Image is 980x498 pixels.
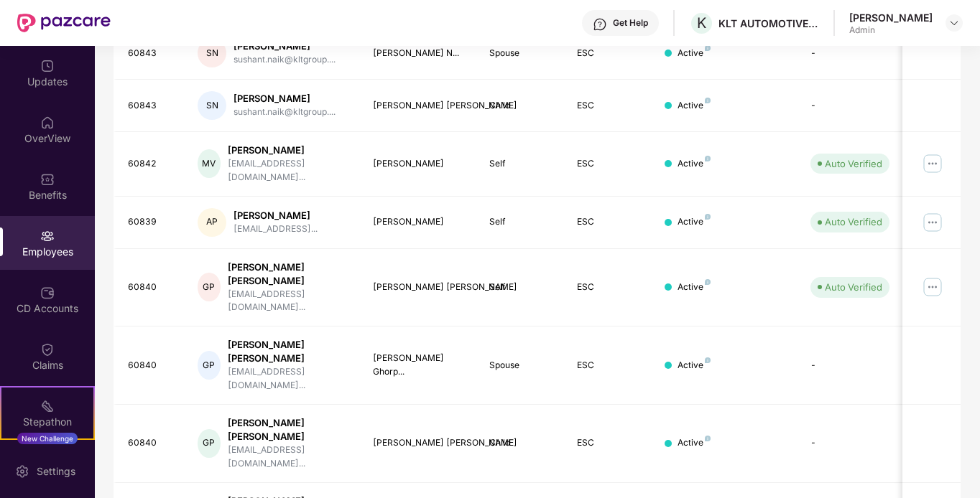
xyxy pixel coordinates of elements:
[705,279,711,285] img: svg+xml;base64,PHN2ZyB4bWxucz0iaHR0cDovL3d3dy53My5vcmcvMjAwMC9zdmciIHdpZHRoPSI4IiBoZWlnaHQ9IjgiIH...
[128,157,175,171] div: 60842
[373,352,467,379] div: [PERSON_NAME] Ghorp...
[40,286,55,300] img: svg+xml;base64,PHN2ZyBpZD0iQ0RfQWNjb3VudHMiIGRhdGEtbmFtZT0iQ0QgQWNjb3VudHMiIHhtbG5zPSJodHRwOi8vd3...
[228,157,350,184] div: [EMAIL_ADDRESS][DOMAIN_NAME]...
[799,405,901,483] td: -
[1,415,93,429] div: Stepathon
[705,436,711,441] img: svg+xml;base64,PHN2ZyB4bWxucz0iaHR0cDovL3d3dy53My5vcmcvMjAwMC9zdmciIHdpZHRoPSI4IiBoZWlnaHQ9IjgiIH...
[489,99,554,113] div: Child
[228,338,350,365] div: [PERSON_NAME] [PERSON_NAME]
[198,91,226,120] div: SN
[17,14,111,32] img: New Pazcare Logo
[40,172,55,187] img: svg+xml;base64,PHN2ZyBpZD0iQmVuZWZpdHMiIHhtbG5zPSJodHRwOi8vd3d3LnczLm9yZy8yMDAwL3N2ZyIgd2lkdGg9Ij...
[128,47,175,60] div: 60843
[705,156,711,161] img: svg+xml;base64,PHN2ZyB4bWxucz0iaHR0cDovL3d3dy53My5vcmcvMjAwMC9zdmciIHdpZHRoPSI4IiBoZWlnaHQ9IjgiIH...
[921,276,944,299] img: manageButton
[228,365,350,393] div: [EMAIL_ADDRESS][DOMAIN_NAME]...
[613,17,648,29] div: Get Help
[128,99,175,113] div: 60843
[577,436,642,450] div: ESC
[234,53,336,67] div: sushant.naik@kltgroup....
[825,215,882,229] div: Auto Verified
[849,11,933,24] div: [PERSON_NAME]
[678,99,711,113] div: Active
[198,351,220,380] div: GP
[678,157,711,171] div: Active
[228,144,350,157] div: [PERSON_NAME]
[373,47,467,60] div: [PERSON_NAME] N...
[234,92,336,105] div: [PERSON_NAME]
[373,436,467,450] div: [PERSON_NAME] [PERSON_NAME]
[128,215,175,229] div: 60839
[678,215,711,229] div: Active
[718,17,819,30] div: KLT AUTOMOTIVE AND TUBULAR PRODUCTS LTD
[40,399,55,413] img: svg+xml;base64,PHN2ZyB4bWxucz0iaHR0cDovL3d3dy53My5vcmcvMjAwMC9zdmciIHdpZHRoPSIyMSIgaGVpZ2h0PSIyMC...
[577,281,642,294] div: ESC
[198,39,226,67] div: SN
[577,359,642,372] div: ESC
[577,99,642,113] div: ESC
[849,24,933,36] div: Admin
[921,211,944,234] img: manageButton
[825,156,882,171] div: Auto Verified
[228,416,350,443] div: [PERSON_NAME] [PERSON_NAME]
[373,281,467,294] div: [PERSON_NAME] [PERSON_NAME]
[489,281,554,294] div: Self
[128,281,175,294] div: 60840
[234,209,318,222] div: [PERSON_NAME]
[705,45,711,51] img: svg+xml;base64,PHN2ZyB4bWxucz0iaHR0cDovL3d3dy53My5vcmcvMjAwMC9zdmciIHdpZHRoPSI4IiBoZWlnaHQ9IjgiIH...
[373,215,467,229] div: [PERSON_NAME]
[577,157,642,171] div: ESC
[198,208,226,237] div: AP
[40,229,55,243] img: svg+xml;base64,PHN2ZyBpZD0iRW1wbG95ZWVzIiB4bWxucz0iaHR0cDovL3d3dy53My5vcmcvMjAwMC9zdmciIHdpZHRoPS...
[593,17,607,32] img: svg+xml;base64,PHN2ZyBpZD0iSGVscC0zMngzMiIgeG1sbnM9Imh0dHA6Ly93d3cudzMub3JnLzIwMDAvc3ZnIiB3aWR0aD...
[577,47,642,60] div: ESC
[705,98,711,103] img: svg+xml;base64,PHN2ZyB4bWxucz0iaHR0cDovL3d3dy53My5vcmcvMjAwMC9zdmciIHdpZHRoPSI4IiBoZWlnaHQ9IjgiIH...
[40,342,55,357] img: svg+xml;base64,PHN2ZyBpZD0iQ2xhaW0iIHhtbG5zPSJodHRwOi8vd3d3LnczLm9yZy8yMDAwL3N2ZyIgd2lkdGg9IjIwIi...
[373,99,467,113] div: [PERSON_NAME] [PERSON_NAME]
[15,464,29,479] img: svg+xml;base64,PHN2ZyBpZD0iU2V0dGluZy0yMHgyMCIgeG1sbnM9Imh0dHA6Ly93d3cudzMub3JnLzIwMDAvc3ZnIiB3aW...
[489,215,554,229] div: Self
[128,436,175,450] div: 60840
[799,80,901,132] td: -
[40,116,55,130] img: svg+xml;base64,PHN2ZyBpZD0iSG9tZSIgeG1sbnM9Imh0dHA6Ly93d3cudzMub3JnLzIwMDAvc3ZnIiB3aWR0aD0iMjAiIG...
[705,214,711,220] img: svg+xml;base64,PHN2ZyB4bWxucz0iaHR0cDovL3d3dy53My5vcmcvMjAwMC9zdmciIHdpZHRoPSI4IiBoZWlnaHQ9IjgiIH...
[234,39,336,53] div: [PERSON_NAME]
[489,47,554,60] div: Spouse
[198,149,221,178] div: MV
[799,326,901,405] td: -
[228,260,350,288] div: [PERSON_NAME] [PERSON_NAME]
[234,222,318,236] div: [EMAIL_ADDRESS]...
[948,17,960,29] img: svg+xml;base64,PHN2ZyBpZD0iRHJvcGRvd24tMzJ4MzIiIHhtbG5zPSJodHRwOi8vd3d3LnczLm9yZy8yMDAwL3N2ZyIgd2...
[678,47,711,60] div: Active
[577,215,642,229] div: ESC
[705,357,711,363] img: svg+xml;base64,PHN2ZyB4bWxucz0iaHR0cDovL3d3dy53My5vcmcvMjAwMC9zdmciIHdpZHRoPSI4IiBoZWlnaHQ9IjgiIH...
[228,288,350,315] div: [EMAIL_ADDRESS][DOMAIN_NAME]...
[489,359,554,372] div: Spouse
[489,436,554,450] div: Child
[128,359,175,372] div: 60840
[799,27,901,80] td: -
[678,436,711,450] div: Active
[32,464,80,479] div: Settings
[697,14,706,32] span: K
[373,157,467,171] div: [PERSON_NAME]
[234,105,336,119] div: sushant.naik@kltgroup....
[17,433,78,444] div: New Challenge
[678,359,711,372] div: Active
[40,59,55,73] img: svg+xml;base64,PHN2ZyBpZD0iVXBkYXRlZCIgeG1sbnM9Imh0dHA6Ly93d3cudzMub3JnLzIwMDAvc3ZnIiB3aWR0aD0iMj...
[921,152,944,175] img: manageButton
[825,280,882,294] div: Auto Verified
[678,281,711,294] div: Active
[489,157,554,171] div: Self
[198,273,220,301] div: GP
[198,429,220,458] div: GP
[228,443,350,471] div: [EMAIL_ADDRESS][DOMAIN_NAME]...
